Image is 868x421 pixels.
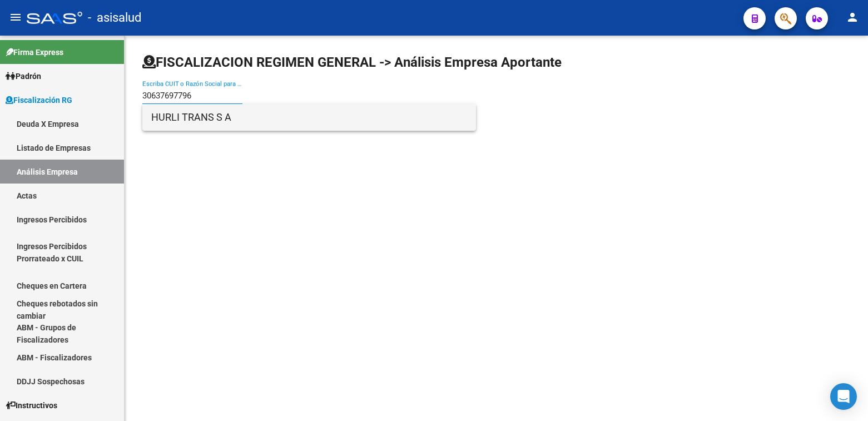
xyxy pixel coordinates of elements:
[846,11,859,24] mat-icon: person
[6,70,41,82] span: Padrón
[88,6,141,30] span: - asisalud
[6,46,63,58] span: Firma Express
[6,399,57,412] span: Instructivos
[830,383,857,410] div: Open Intercom Messenger
[151,104,467,131] span: HURLI TRANS S A
[142,53,562,71] h1: FISCALIZACION REGIMEN GENERAL -> Análisis Empresa Aportante
[6,94,72,106] span: Fiscalización RG
[9,11,22,24] mat-icon: menu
